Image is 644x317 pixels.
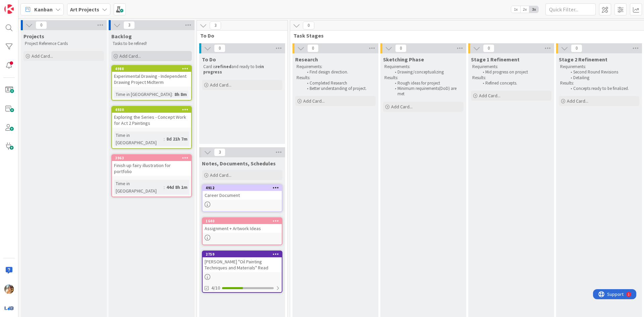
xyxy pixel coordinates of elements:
span: : [164,183,165,191]
span: 0 [483,44,494,52]
span: 3x [529,6,538,13]
div: 8h 8m [173,91,189,98]
span: Add Card... [479,93,500,99]
div: Experimental Drawing - Independent Drawing Project Midterm [112,72,191,87]
strong: refined [216,64,231,69]
span: To Do [200,32,279,39]
span: Add Card... [210,172,231,178]
div: Time in [GEOGRAPHIC_DATA] [114,180,164,195]
span: Backlog [111,33,132,40]
div: 44d 8h 1m [165,183,189,191]
div: 3963 [115,156,191,160]
span: Kanban [34,5,53,13]
div: Assignment + Artwork Ideas [203,224,282,233]
div: 3963 [112,155,191,161]
span: 1x [511,6,520,13]
span: 3 [210,21,221,30]
div: 4930 [112,107,191,113]
p: Results: [560,81,638,86]
div: 8d 21h 7m [165,135,189,143]
div: Career Document [203,191,282,200]
div: Finish up fairy illustration for portfolio [112,161,191,176]
span: : [164,135,165,143]
span: 0 [303,21,314,30]
span: Add Card... [303,98,325,104]
span: Support [14,1,31,9]
p: Results: [297,75,374,81]
li: Refined concepts. [479,81,550,86]
span: 0 [307,44,319,52]
div: 4912 [203,185,282,191]
div: 4912Career Document [203,185,282,200]
div: 4912 [206,186,282,190]
span: Add Card... [567,98,588,104]
b: Art Projects [70,6,99,13]
li: Detailing [567,75,638,81]
span: : [172,91,173,98]
div: Exploring the Series - Concept Work for Act 2 Paintings [112,113,191,127]
span: Stage 2 Refinement [559,56,607,63]
li: Completed Research [303,81,375,86]
div: 1640 [203,218,282,224]
span: To Do [202,56,216,63]
img: JF [4,284,14,294]
li: Find design direction. [303,69,375,75]
li: Drawing/conceptualizing [391,69,463,75]
span: 2x [520,6,529,13]
div: 4988 [115,66,191,71]
span: 0 [395,44,407,52]
span: Projects [23,33,44,40]
p: Requirements: [384,64,462,69]
span: Add Card... [391,104,413,110]
div: 2759 [203,251,282,257]
div: 1 [35,3,37,8]
li: Concepts ready to be finalized. [567,86,638,91]
img: avatar [4,303,14,313]
div: 2759[PERSON_NAME] "Oil Painting Techniques and Materials" Read [203,251,282,272]
span: Research [295,56,318,63]
li: Minimum requirements(DoD) are met [391,86,463,97]
span: Add Card... [119,53,141,59]
span: Add Card... [210,82,231,88]
div: 4930 [115,107,191,112]
div: 1640 [206,219,282,223]
p: Requirements: [472,64,550,69]
span: Stage 1 Refinement [471,56,520,63]
p: Project Reference Cards [25,41,103,46]
span: 3 [123,21,135,29]
input: Quick Filter... [545,3,596,15]
div: 4988 [112,66,191,72]
span: Notes, Documents, Schedules [202,160,276,167]
li: Better understanding of project. [303,86,375,91]
span: Add Card... [32,53,53,59]
div: 1640Assignment + Artwork Ideas [203,218,282,233]
p: Results: [384,75,462,81]
p: Card is and ready to be [203,64,281,75]
div: Time in [GEOGRAPHIC_DATA] [114,131,164,146]
div: [PERSON_NAME] "Oil Painting Techniques and Materials" Read [203,257,282,272]
div: 4930Exploring the Series - Concept Work for Act 2 Paintings [112,107,191,127]
span: Sketching Phase [383,56,424,63]
li: Rough ideas for project [391,81,463,86]
p: Results: [472,75,550,81]
p: Tasks to be refined! [113,41,191,46]
p: Requirements: [297,64,374,69]
div: 4988Experimental Drawing - Independent Drawing Project Midterm [112,66,191,87]
div: 2759 [206,252,282,257]
div: 3963Finish up fairy illustration for portfolio [112,155,191,176]
strong: in progress [203,64,265,75]
img: Visit kanbanzone.com [4,4,14,14]
li: Mid progress on project [479,69,550,75]
li: Second Round Revisions [567,69,638,75]
span: 0 [36,21,47,29]
span: 3 [214,148,225,156]
p: Requirements: [560,64,638,69]
span: 4/10 [211,284,220,292]
div: Time in [GEOGRAPHIC_DATA] [114,91,172,98]
span: 0 [571,44,582,52]
span: 0 [214,44,225,52]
